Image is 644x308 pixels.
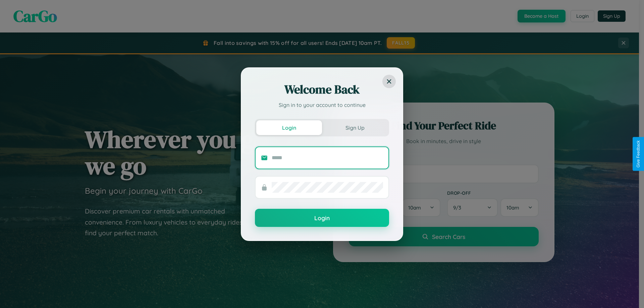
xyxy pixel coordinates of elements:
[255,81,389,98] h2: Welcome Back
[256,120,322,135] button: Login
[636,140,641,168] div: Give Feedback
[322,120,388,135] button: Sign Up
[255,101,389,109] p: Sign in to your account to continue
[255,209,389,227] button: Login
